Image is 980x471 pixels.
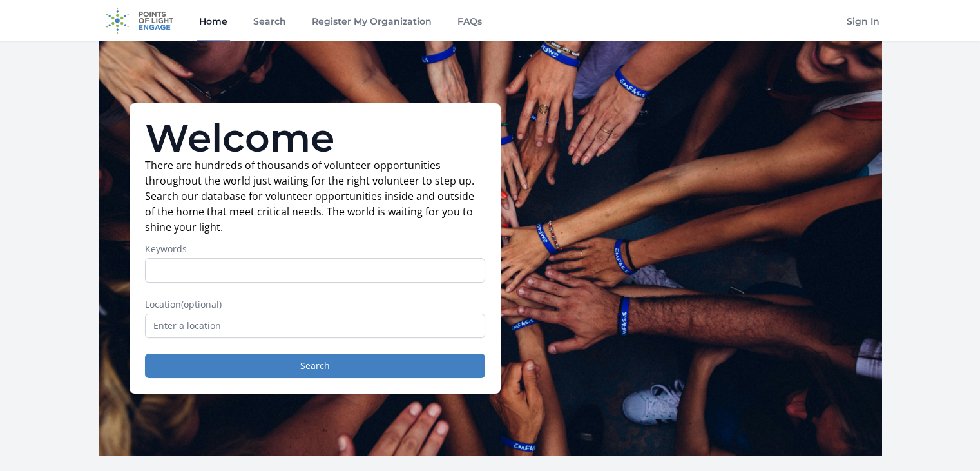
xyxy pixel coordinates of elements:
label: Location [145,298,485,311]
p: There are hundreds of thousands of volunteer opportunities throughout the world just waiting for ... [145,157,485,235]
span: (optional) [181,298,222,310]
button: Search [145,354,485,378]
h1: Welcome [145,119,485,157]
label: Keywords [145,243,485,256]
input: Enter a location [145,314,485,338]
